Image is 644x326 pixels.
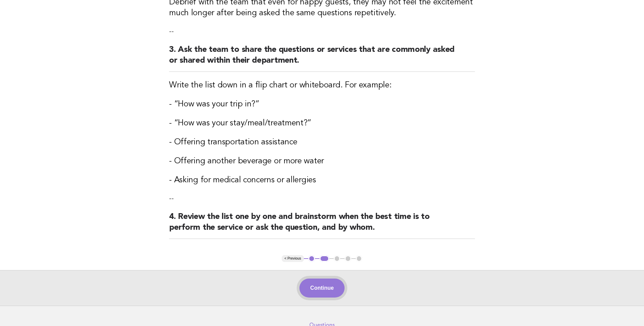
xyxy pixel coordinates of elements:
[169,194,475,203] p: --
[169,156,475,167] h3: - Offering another beverage or more water
[282,255,304,262] button: < Previous
[299,279,345,298] button: Continue
[169,44,475,72] h2: 3. Ask the team to share the questions or services that are commonly asked or shared within their...
[169,175,475,186] h3: - Asking for medical concerns or allergies
[319,255,329,262] button: 2
[169,80,475,91] h3: Write the list down in a flip chart or whiteboard. For example:
[169,118,475,129] h3: - “How was your stay/meal/treatment?”
[308,255,315,262] button: 1
[169,211,475,239] h2: 4. Review the list one by one and brainstorm when the best time is to perform the service or ask ...
[169,137,475,148] h3: - Offering transportation assistance
[169,99,475,110] h3: - “How was your trip in?”
[169,27,475,36] p: --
